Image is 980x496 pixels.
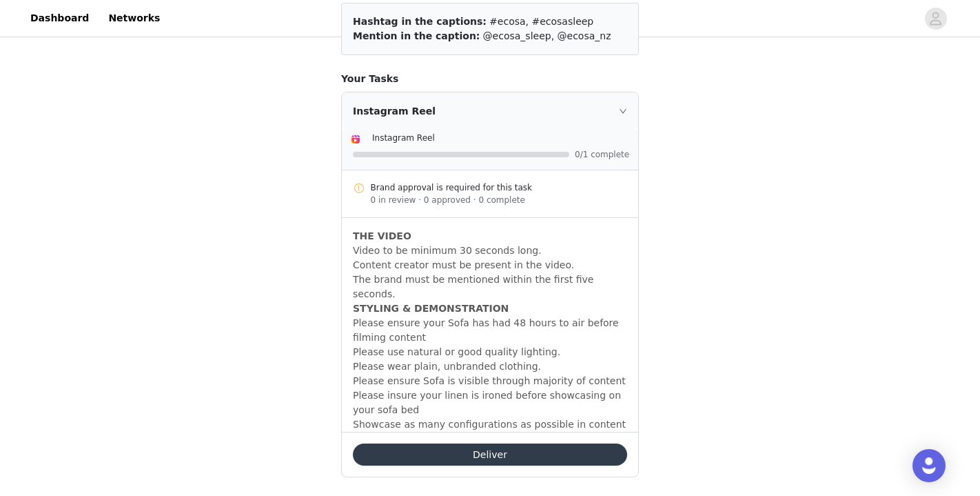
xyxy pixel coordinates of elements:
div: avatar [929,8,942,30]
span: Hashtag in the captions: [353,16,487,27]
i: icon: right [619,107,627,115]
span: Please ensure your Sofa has had 48 hours to air before filming content [353,317,619,343]
img: Instagram Reels Icon [350,134,361,145]
span: The brand must be mentioned within the first five seconds. [353,274,593,299]
div: Brand approval is required for this task [371,181,628,194]
span: Please wear plain, unbranded clothing. [353,361,541,372]
span: @ecosa_sleep, @ecosa_nz [483,30,611,41]
span: 0/1 complete [575,150,630,159]
span: #ecosa, #ecosasleep [489,16,593,27]
div: icon: rightInstagram Reel [342,92,638,130]
h4: Your Tasks [341,72,639,86]
span: THE VIDEO [353,230,411,241]
a: Networks [100,3,168,34]
span: Content creator must be present in the video. [353,259,574,270]
button: Deliver [353,444,627,466]
span: Showcase as many configurations as possible in content [353,419,626,430]
span: Instagram Reel [372,133,435,143]
span: Please ensure Sofa is visible through majority of content [353,375,626,386]
span: Please use natural or good quality lighting. [353,346,560,357]
div: Open Intercom Messenger [912,449,946,482]
span: STYLING & DEMONSTRATION [353,303,509,314]
a: Dashboard [22,3,97,34]
div: 0 in review · 0 approved · 0 complete [371,194,628,206]
span: Mention in the caption: [353,30,480,41]
span: Video to be minimum 30 seconds long. [353,245,542,256]
span: Please insure your linen is ironed before showcasing on your sofa bed [353,390,621,415]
